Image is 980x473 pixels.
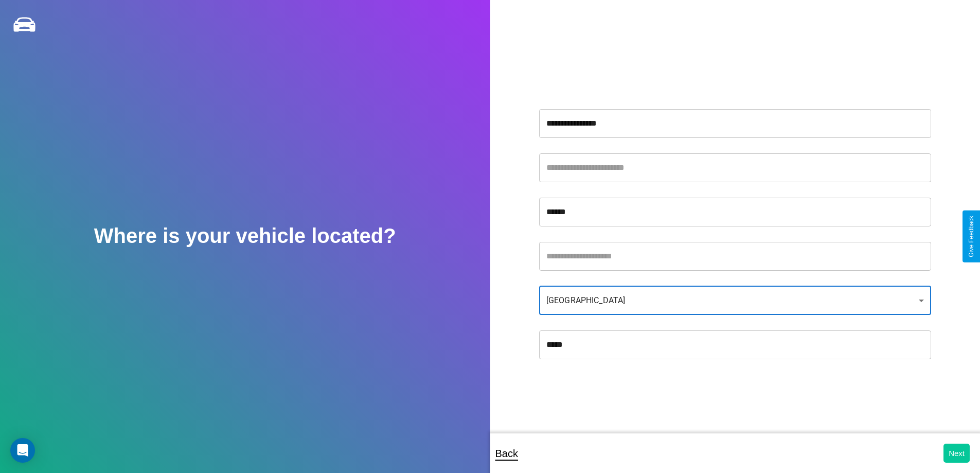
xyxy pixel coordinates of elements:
p: Back [495,444,518,463]
div: Open Intercom Messenger [10,438,35,463]
h2: Where is your vehicle located? [94,224,396,248]
div: [GEOGRAPHIC_DATA] [539,286,931,315]
div: Give Feedback [968,216,975,257]
button: Next [943,444,970,463]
